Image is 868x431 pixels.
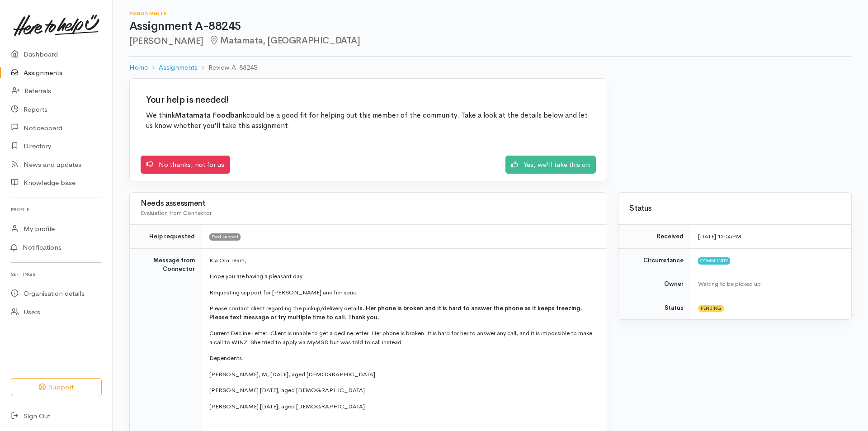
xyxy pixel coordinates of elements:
[209,233,241,241] span: Food support
[698,279,840,289] div: Waiting to be picked up
[130,225,202,249] td: Help requested
[141,199,596,208] h3: Needs assessment
[159,62,198,73] a: Assignments
[698,257,730,265] span: Community
[698,232,741,240] time: [DATE] 12:55PM
[618,248,691,272] td: Circumstance
[198,62,257,73] li: Review A-88245
[141,156,230,174] a: No thanks, not for us
[209,402,596,411] p: [PERSON_NAME] [DATE], aged [DEMOGRAPHIC_DATA]
[146,95,590,105] h2: Your help is needed!
[209,288,596,297] p: Requesting support for [PERSON_NAME] and her sons.
[129,20,852,33] h1: Assignment A-88245
[209,256,596,265] p: Kia Ora Team,
[209,370,596,379] p: [PERSON_NAME], M, [DATE], aged [DEMOGRAPHIC_DATA]
[505,156,596,174] a: Yes, we'll take this on
[209,354,596,363] p: Dependents:
[11,268,102,280] h6: Settings
[129,36,852,46] h2: [PERSON_NAME]
[209,386,596,395] p: [PERSON_NAME] [DATE], aged [DEMOGRAPHIC_DATA]
[146,110,590,132] p: We think could be a good fit for helping out this member of the community. Take a look at the det...
[629,204,840,213] h3: Status
[11,378,102,397] button: Support
[618,272,691,296] td: Owner
[209,304,582,321] b: ls. Her phone is broken and it is hard to answer the phone as it keeps freezing. Please text mess...
[209,35,360,46] span: Matamata, [GEOGRAPHIC_DATA]
[698,305,724,312] span: Pending
[175,111,246,120] b: Matamata Foodbank
[618,225,691,249] td: Received
[129,62,148,73] a: Home
[618,296,691,319] td: Status
[141,209,212,217] span: Evaluation from Connector
[11,204,102,216] h6: Profile
[209,304,596,322] p: Please contact client regarding the pickup/delivery detai
[209,272,596,281] p: Hope you are having a pleasant day.
[129,11,852,16] h6: Assignments
[209,329,596,346] p: Current Decline Letter: Client is unable to get a decline letter. Her phone is broken. It is hard...
[129,57,852,78] nav: breadcrumb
